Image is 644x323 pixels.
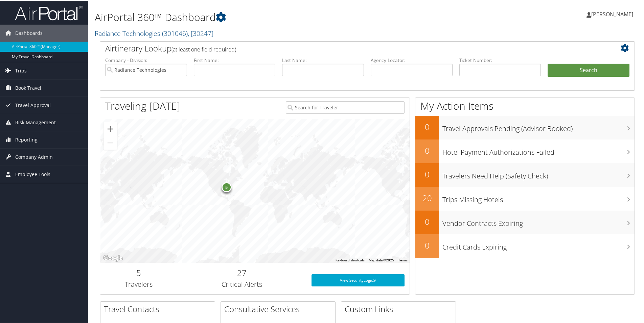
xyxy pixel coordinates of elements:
[15,148,53,165] span: Company Admin
[103,122,117,135] button: Zoom in
[171,45,236,52] span: (at least one field required)
[415,121,439,132] h2: 0
[104,303,215,314] h2: Travel Contacts
[415,186,635,210] a: 20Trips Missing Hotels
[286,101,405,113] input: Search for Traveler
[103,135,117,149] button: Zoom out
[459,56,541,63] label: Ticket Number:
[282,56,364,63] label: Last Name:
[398,258,408,261] a: Terms (opens in new tab)
[415,210,635,234] a: 0Vendor Contracts Expiring
[415,115,635,139] a: 0Travel Approvals Pending (Advisor Booked)
[415,168,439,179] h2: 0
[591,10,633,17] span: [PERSON_NAME]
[105,279,172,288] h3: Travelers
[15,131,38,148] span: Reporting
[442,144,635,156] h3: Hotel Payment Authorizations Failed
[102,253,124,262] img: Google
[224,303,335,314] h2: Consultative Services
[15,113,56,130] span: Risk Management
[369,258,394,261] span: Map data ©2025
[95,9,458,24] h1: AirPortal 360™ Dashboard
[586,3,640,24] a: [PERSON_NAME]
[102,253,124,262] a: Open this area in Google Maps (opens a new window)
[336,257,365,262] button: Keyboard shortcuts
[222,181,232,192] div: 5
[15,96,51,113] span: Travel Approval
[15,62,27,79] span: Trips
[442,167,635,180] h3: Travelers Need Help (Safety Check)
[105,56,187,63] label: Company - Division:
[415,239,439,251] h2: 0
[415,234,635,257] a: 0Credit Cards Expiring
[371,56,453,63] label: Agency Locator:
[442,191,635,204] h3: Trips Missing Hotels
[15,79,41,96] span: Book Travel
[415,215,439,227] h2: 0
[415,192,439,203] h2: 20
[312,274,405,286] a: View SecurityLogic®
[415,144,439,156] h2: 0
[345,303,456,314] h2: Custom Links
[15,4,83,20] img: airportal-logo.png
[105,98,180,112] h1: Traveling [DATE]
[183,279,301,288] h3: Critical Alerts
[15,165,50,182] span: Employee Tools
[15,24,43,41] span: Dashboards
[415,163,635,186] a: 0Travelers Need Help (Safety Check)
[188,28,213,37] span: , [ 30247 ]
[162,28,188,37] span: ( 301046 )
[442,238,635,251] h3: Credit Cards Expiring
[95,28,213,37] a: Radiance Technologies
[194,56,276,63] label: First Name:
[548,63,629,77] button: Search
[442,120,635,133] h3: Travel Approvals Pending (Advisor Booked)
[105,266,172,278] h2: 5
[415,139,635,163] a: 0Hotel Payment Authorizations Failed
[442,215,635,228] h3: Vendor Contracts Expiring
[415,98,635,112] h1: My Action Items
[105,42,585,53] h2: Airtinerary Lookup
[183,266,301,278] h2: 27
